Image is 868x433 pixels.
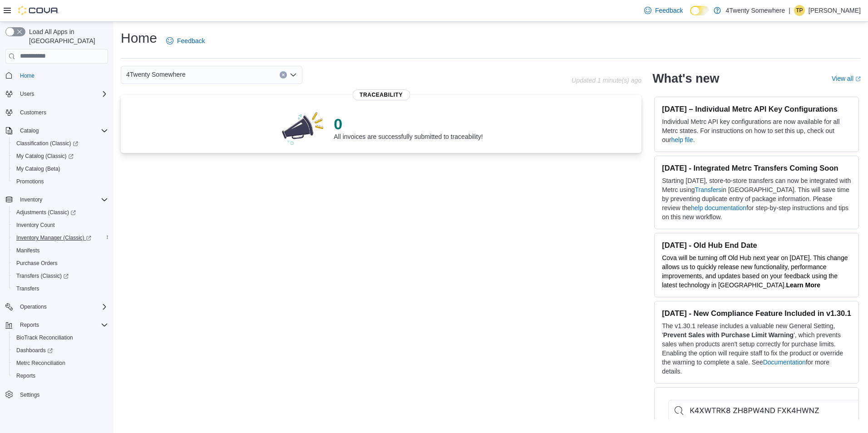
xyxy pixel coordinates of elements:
button: Inventory Count [9,219,112,231]
span: Transfers [16,285,39,292]
h3: [DATE] - New Compliance Feature Included in v1.30.1 [662,309,851,318]
button: Catalog [16,125,42,136]
span: Dashboards [13,345,108,356]
button: Settings [2,388,112,401]
span: Inventory Manager (Classic) [13,232,108,243]
button: Catalog [2,124,112,137]
a: Adjustments (Classic) [9,206,112,219]
span: My Catalog (Classic) [16,153,74,160]
input: Dark Mode [690,6,709,15]
span: Metrc Reconciliation [16,359,65,367]
span: Inventory [16,194,108,205]
span: Reports [16,320,108,330]
button: Home [2,69,112,82]
button: Inventory [2,193,112,206]
button: Users [2,88,112,100]
p: Updated 1 minute(s) ago [572,77,641,84]
span: BioTrack Reconciliation [16,334,73,341]
span: Feedback [177,36,205,45]
span: Adjustments (Classic) [16,209,76,216]
span: Transfers [13,283,108,294]
span: Inventory Manager (Classic) [16,234,91,241]
a: Dashboards [9,344,112,357]
a: Classification (Classic) [13,138,82,149]
a: Promotions [13,176,48,187]
a: Settings [16,389,43,400]
span: Transfers (Classic) [16,272,69,280]
a: Manifests [13,245,43,256]
span: Reports [20,321,39,329]
a: My Catalog (Classic) [13,151,77,162]
span: Classification (Classic) [13,138,108,149]
button: My Catalog (Beta) [9,162,112,175]
span: Users [20,90,34,98]
span: Operations [16,301,108,312]
p: [PERSON_NAME] [809,5,861,16]
a: My Catalog (Classic) [9,150,112,162]
p: 4Twenty Somewhere [725,5,785,16]
a: My Catalog (Beta) [13,163,64,174]
div: Tyler Pallotta [794,5,805,16]
p: Starting [DATE], store-to-store transfers can now be integrated with Metrc using in [GEOGRAPHIC_D... [662,176,851,221]
a: help file [671,136,693,143]
button: Reports [9,369,112,382]
span: Catalog [16,125,108,136]
a: Transfers (Classic) [13,271,72,281]
button: Transfers [9,282,112,295]
button: Inventory [16,194,46,205]
span: Cova will be turning off Old Hub next year on [DATE]. This change allows us to quickly release ne... [662,254,848,289]
a: Transfers [13,283,43,294]
span: Classification (Classic) [16,140,78,147]
a: Inventory Manager (Classic) [9,231,112,244]
span: Users [16,89,108,99]
span: Promotions [13,176,108,187]
a: View allExternal link [832,75,861,82]
h2: What's new [652,71,719,86]
a: Metrc Reconciliation [13,358,69,369]
a: Dashboards [13,345,56,356]
span: Purchase Orders [16,260,58,267]
img: Cova [18,6,59,15]
span: Inventory Count [16,221,55,229]
h1: Home [121,29,157,47]
p: 0 [334,115,483,133]
p: | [789,5,790,16]
span: Promotions [16,178,44,185]
span: Home [16,70,108,81]
button: Customers [2,106,112,119]
span: My Catalog (Beta) [13,163,108,174]
a: Transfers [695,186,722,193]
p: Individual Metrc API key configurations are now available for all Metrc states. For instructions ... [662,117,851,144]
span: Manifests [13,245,108,256]
a: Transfers (Classic) [9,270,112,282]
button: Promotions [9,175,112,188]
button: Manifests [9,244,112,257]
svg: External link [855,76,861,82]
a: Learn More [786,281,820,289]
button: Operations [2,300,112,313]
span: Transfers (Classic) [13,271,108,281]
span: Feedback [655,6,683,15]
button: Reports [2,319,112,331]
a: Adjustments (Classic) [13,207,79,218]
span: Metrc Reconciliation [13,358,108,369]
span: 4Twenty Somewhere [126,69,186,80]
h3: [DATE] - Old Hub End Date [662,241,851,250]
h3: [DATE] – Individual Metrc API Key Configurations [662,104,851,113]
span: Catalog [20,127,39,134]
span: Inventory [20,196,42,203]
a: Feedback [163,32,208,50]
a: Home [16,70,38,81]
span: Customers [20,109,46,116]
a: Customers [16,107,50,118]
span: Operations [20,303,47,310]
span: Adjustments (Classic) [13,207,108,218]
a: help documentation [691,204,746,212]
span: Reports [16,372,35,379]
span: Reports [13,370,108,381]
button: Purchase Orders [9,257,112,270]
strong: Prevent Sales with Purchase Limit Warning [663,331,794,339]
button: Operations [16,301,50,312]
span: Settings [20,391,39,399]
